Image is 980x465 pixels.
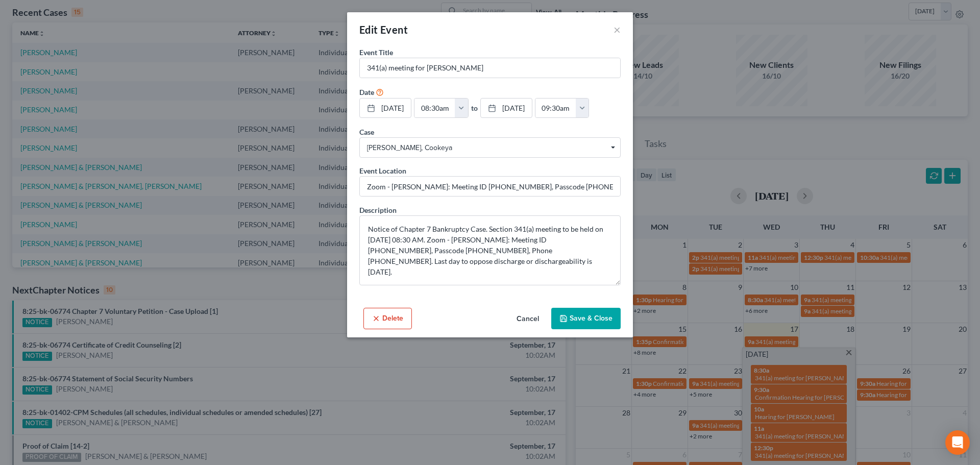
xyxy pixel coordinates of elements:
[359,23,408,36] span: Edit Event
[359,48,393,57] span: Event Title
[363,308,412,329] button: Delete
[481,99,532,118] a: [DATE]
[414,99,455,118] input: -- : --
[367,142,613,153] span: [PERSON_NAME], Cookeya
[614,23,621,36] button: ×
[359,127,374,137] label: Case
[359,205,397,215] label: Description
[359,87,374,97] label: Date
[360,58,620,78] input: Enter event name...
[359,137,621,158] span: Select box activate
[535,99,576,118] input: -- : --
[359,165,406,176] label: Event Location
[360,177,620,196] input: Enter location...
[360,99,411,118] a: [DATE]
[945,430,970,455] div: Open Intercom Messenger
[471,103,478,113] label: to
[551,308,621,329] button: Save & Close
[508,309,547,329] button: Cancel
